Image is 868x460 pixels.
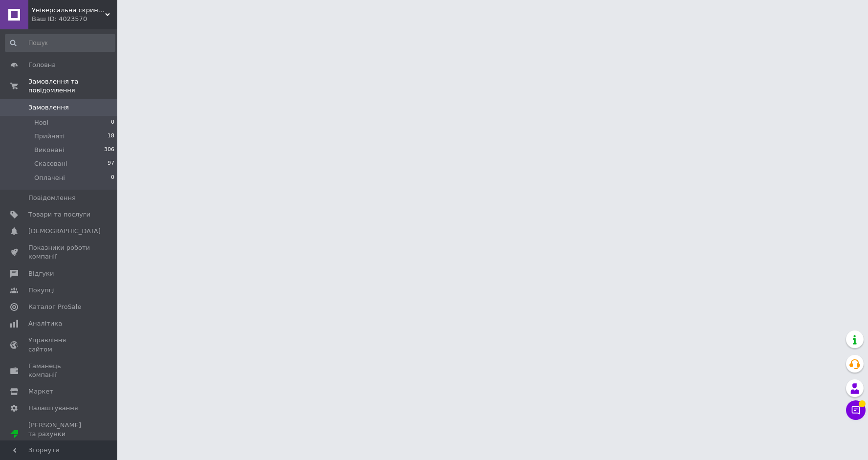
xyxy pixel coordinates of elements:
[28,61,56,69] span: Головна
[28,362,90,379] span: Гаманець компанії
[28,194,76,202] span: Повідомлення
[28,243,90,261] span: Показники роботи компанії
[34,174,65,182] span: Оплачені
[28,303,81,311] span: Каталог ProSale
[32,6,105,15] span: Універсальна скринька
[28,387,53,396] span: Маркет
[104,146,114,154] span: 306
[108,159,114,168] span: 97
[34,159,67,168] span: Скасовані
[28,210,90,219] span: Товари та послуги
[111,174,114,182] span: 0
[111,118,114,127] span: 0
[846,400,866,420] button: Чат з покупцем
[28,103,69,112] span: Замовлення
[34,132,65,141] span: Прийняті
[28,404,78,413] span: Налаштування
[108,132,114,141] span: 18
[28,438,90,447] div: Prom топ
[28,421,90,448] span: [PERSON_NAME] та рахунки
[28,227,101,236] span: [DEMOGRAPHIC_DATA]
[32,15,117,23] div: Ваш ID: 4023570
[28,336,90,353] span: Управління сайтом
[34,118,48,127] span: Нові
[28,269,54,278] span: Відгуки
[34,146,65,154] span: Виконані
[28,77,117,95] span: Замовлення та повідомлення
[28,319,62,328] span: Аналітика
[28,286,55,295] span: Покупці
[5,34,115,52] input: Пошук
